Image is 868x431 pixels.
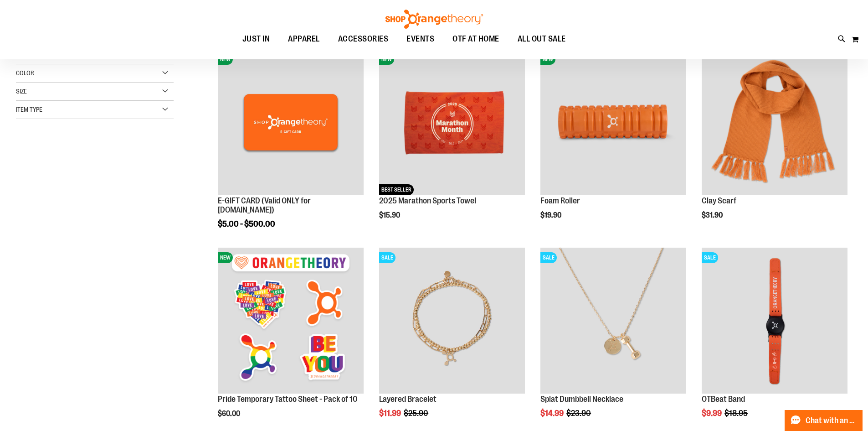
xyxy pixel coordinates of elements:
span: NEW [218,54,233,65]
a: 2025 Marathon Sports Towel [379,196,476,205]
div: product [213,45,368,251]
img: OTBeat Band [702,248,847,394]
span: Color [16,69,34,77]
span: ALL OUT SALE [518,29,566,49]
a: 2025 Marathon Sports TowelNEWBEST SELLER [379,49,525,197]
span: $15.90 [379,211,401,219]
span: NEW [540,54,555,65]
span: APPAREL [288,29,320,49]
img: Shop Orangetheory [384,10,484,29]
img: Layered Bracelet [379,248,525,394]
div: product [375,45,529,243]
a: Pride Temporary Tattoo Sheet - Pack of 10 [218,395,358,404]
span: $11.99 [379,409,402,418]
span: SALE [379,252,395,263]
a: Foam Roller [540,196,580,205]
a: Layered BraceletSALE [379,248,525,395]
div: product [697,45,852,243]
a: Clay Scarf [702,49,847,197]
a: OTBeat BandSALE [702,248,847,395]
a: OTBeat Band [702,395,745,404]
span: NEW [379,54,394,65]
span: $9.99 [702,409,723,418]
a: Splat Dumbbell Necklace [540,395,623,404]
a: Layered Bracelet [379,395,437,404]
img: E-GIFT CARD (Valid ONLY for ShopOrangetheory.com) [218,49,364,195]
a: E-GIFT CARD (Valid ONLY for [DOMAIN_NAME]) [218,196,311,214]
span: OTF AT HOME [452,29,499,49]
img: Front facing view of plus Necklace - Gold [540,248,686,394]
a: Foam RollerNEW [540,49,686,197]
span: JUST IN [242,29,270,49]
span: Chat with an Expert [806,416,857,425]
span: $23.90 [566,409,592,418]
span: $31.90 [702,211,724,219]
span: BEST SELLER [379,184,414,195]
img: 2025 Marathon Sports Towel [379,49,525,195]
a: E-GIFT CARD (Valid ONLY for ShopOrangetheory.com)NEW [218,49,364,197]
span: $60.00 [218,410,241,418]
img: Foam Roller [540,49,686,195]
a: Pride Temporary Tattoo Sheet - Pack of 10NEW [218,248,364,395]
a: Clay Scarf [702,196,736,205]
img: Pride Temporary Tattoo Sheet - Pack of 10 [218,248,364,394]
span: $19.90 [540,211,563,219]
span: $5.00 - $500.00 [218,219,275,228]
span: $25.90 [404,409,430,418]
div: product [536,45,691,243]
span: Item Type [16,106,42,113]
span: $18.95 [724,409,749,418]
span: SALE [540,252,557,263]
a: Front facing view of plus Necklace - GoldSALE [540,248,686,395]
span: SALE [702,252,718,263]
span: Size [16,88,27,95]
span: EVENTS [406,29,434,49]
span: $14.99 [540,409,565,418]
span: NEW [218,252,233,263]
span: ACCESSORIES [338,29,389,49]
img: Clay Scarf [702,49,847,195]
button: Chat with an Expert [785,410,863,431]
